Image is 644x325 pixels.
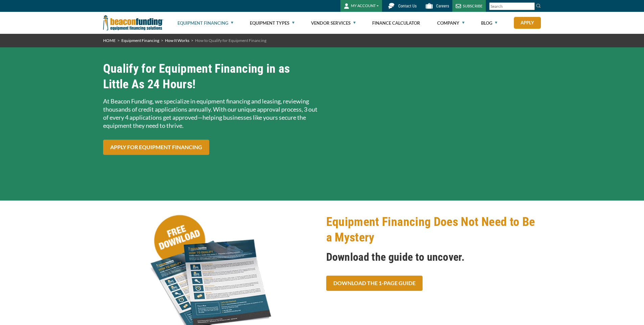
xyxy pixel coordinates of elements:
[103,140,209,155] a: Apply for Equipment Financing
[103,97,318,130] p: At Beacon Funding, we specialize in equipment financing and leasing, reviewing thousands of credi...
[103,61,318,92] h2: Qualify for Equipment Financing in as Little As 24 Hours!
[437,12,464,34] a: Company
[311,12,356,34] a: Vendor Services
[326,276,423,291] a: Download the 1-Page Guide
[103,38,116,43] a: HOME
[250,12,294,34] a: Equipment Types
[398,4,416,8] span: Contact Us
[326,214,541,245] h2: Equipment Financing Does Not Need to Be a Mystery
[481,12,497,34] a: Blog
[528,4,533,9] a: Clear search text
[103,12,163,34] img: Beacon Funding Corporation logo
[195,38,266,43] span: How to Qualify for Equipment Financing
[489,2,535,10] input: Search
[121,38,159,43] a: Equipment Financing
[165,38,189,43] a: How It Works
[372,12,420,34] a: Finance Calculator
[536,3,541,8] img: Search
[514,17,541,29] a: Apply
[436,4,449,8] span: Careers
[326,250,541,264] h3: Download the guide to uncover.
[177,12,233,34] a: Equipment Financing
